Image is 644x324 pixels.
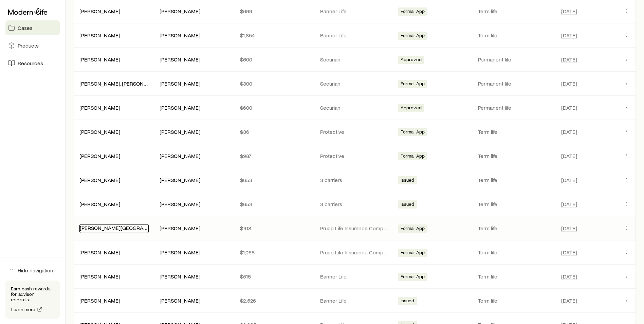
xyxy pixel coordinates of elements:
[561,177,577,183] span: [DATE]
[79,249,120,256] div: [PERSON_NAME]
[401,226,425,233] span: Formal App
[561,128,577,135] span: [DATE]
[240,56,309,63] p: $600
[240,80,309,87] p: $300
[240,32,309,39] p: $1,854
[160,104,200,111] div: [PERSON_NAME]
[478,273,553,280] p: Term life
[478,56,553,63] p: Permanent life
[320,201,389,208] p: 3 carriers
[18,60,43,67] span: Resources
[320,249,389,256] p: Pruco Life Insurance Company
[79,249,120,255] a: [PERSON_NAME]
[240,273,309,280] p: $515
[240,104,309,111] p: $600
[320,80,389,87] p: Securian
[478,32,553,39] p: Term life
[401,153,425,160] span: Formal App
[160,128,200,136] div: [PERSON_NAME]
[79,201,120,208] div: [PERSON_NAME]
[561,273,577,280] span: [DATE]
[5,281,60,319] div: Earn cash rewards for advisor referrals.Learn more
[79,56,120,63] div: [PERSON_NAME]
[18,267,53,274] span: Hide navigation
[401,8,425,16] span: Formal App
[478,225,553,232] p: Term life
[5,56,60,71] a: Resources
[401,57,422,64] span: Approved
[79,128,120,136] div: [PERSON_NAME]
[160,32,200,39] div: [PERSON_NAME]
[401,105,422,112] span: Approved
[79,32,120,39] div: [PERSON_NAME]
[240,128,309,135] p: $36
[478,8,553,15] p: Term life
[320,152,389,159] p: Protective
[320,273,389,280] p: Banner Life
[561,201,577,208] span: [DATE]
[320,225,389,232] p: Pruco Life Insurance Company
[160,273,200,280] div: [PERSON_NAME]
[401,201,415,209] span: Issued
[79,56,120,62] a: [PERSON_NAME]
[561,249,577,256] span: [DATE]
[79,80,149,87] div: [PERSON_NAME], [PERSON_NAME]
[320,104,389,111] p: Securian
[79,297,120,304] a: [PERSON_NAME]
[320,297,389,304] p: Banner Life
[79,273,120,280] div: [PERSON_NAME]
[79,8,120,15] div: [PERSON_NAME]
[79,177,120,184] div: [PERSON_NAME]
[18,24,33,31] span: Cases
[478,80,553,87] p: Permanent life
[79,177,120,183] a: [PERSON_NAME]
[240,201,309,208] p: $653
[11,307,36,312] span: Learn more
[401,33,425,40] span: Formal App
[80,224,171,231] a: [PERSON_NAME][GEOGRAPHIC_DATA]
[11,286,54,302] p: Earn cash rewards for advisor referrals.
[18,42,39,49] span: Products
[160,177,200,184] div: [PERSON_NAME]
[478,177,553,183] p: Term life
[561,80,577,87] span: [DATE]
[79,224,149,233] div: [PERSON_NAME][GEOGRAPHIC_DATA]
[5,20,60,35] a: Cases
[478,297,553,304] p: Term life
[240,8,309,15] p: $699
[240,152,309,159] p: $987
[478,152,553,159] p: Term life
[79,152,120,160] div: [PERSON_NAME]
[478,201,553,208] p: Term life
[160,80,200,87] div: [PERSON_NAME]
[240,225,309,232] p: $708
[240,177,309,183] p: $653
[160,249,200,256] div: [PERSON_NAME]
[79,273,120,280] a: [PERSON_NAME]
[401,81,425,88] span: Formal App
[79,152,120,159] a: [PERSON_NAME]
[320,128,389,135] p: Protective
[561,297,577,304] span: [DATE]
[79,297,120,304] div: [PERSON_NAME]
[240,297,309,304] p: $2,526
[320,32,389,39] p: Banner Life
[561,8,577,15] span: [DATE]
[160,225,200,232] div: [PERSON_NAME]
[401,129,425,136] span: Formal App
[79,128,120,135] a: [PERSON_NAME]
[79,104,120,111] div: [PERSON_NAME]
[561,32,577,39] span: [DATE]
[401,250,425,257] span: Formal App
[401,274,425,281] span: Formal App
[478,128,553,135] p: Term life
[160,56,200,63] div: [PERSON_NAME]
[160,8,200,15] div: [PERSON_NAME]
[561,104,577,111] span: [DATE]
[160,297,200,304] div: [PERSON_NAME]
[561,56,577,63] span: [DATE]
[561,225,577,232] span: [DATE]
[5,263,60,278] button: Hide navigation
[160,201,200,208] div: [PERSON_NAME]
[240,249,309,256] p: $1,068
